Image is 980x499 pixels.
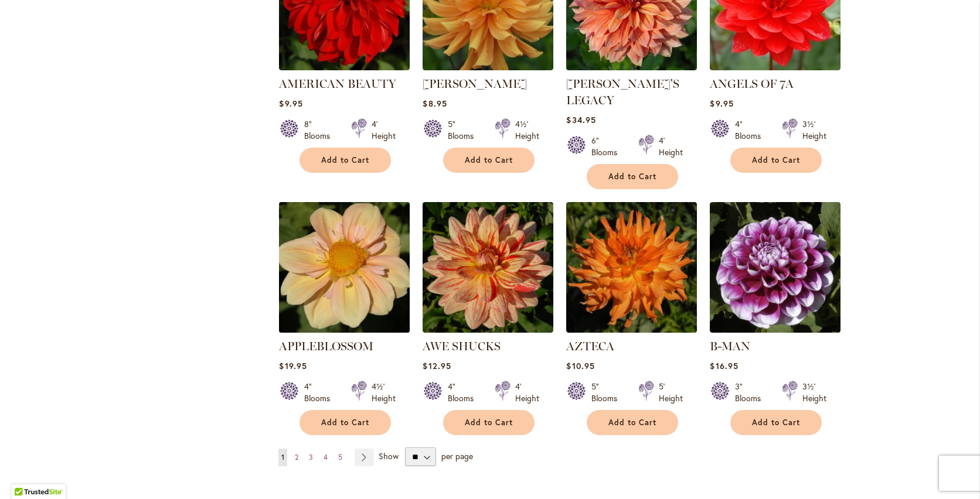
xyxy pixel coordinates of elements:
[752,155,800,165] span: Add to Cart
[465,155,513,165] span: Add to Cart
[710,324,841,335] a: B-MAN
[295,453,298,462] span: 2
[300,410,391,435] button: Add to Cart
[710,360,738,371] span: $16.95
[306,449,316,466] a: 3
[372,118,396,142] div: 4' Height
[423,98,447,109] span: $8.95
[659,381,683,404] div: 5' Height
[338,453,342,462] span: 5
[279,360,307,371] span: $19.95
[566,360,594,371] span: $10.95
[710,339,750,353] a: B-MAN
[443,410,535,435] button: Add to Cart
[372,381,396,404] div: 4½' Height
[465,418,513,428] span: Add to Cart
[321,449,331,466] a: 4
[710,202,841,333] img: B-MAN
[710,98,733,109] span: $9.95
[566,77,679,107] a: [PERSON_NAME]'S LEGACY
[443,148,535,173] button: Add to Cart
[276,199,413,336] img: APPLEBLOSSOM
[281,453,284,462] span: 1
[292,449,301,466] a: 2
[335,449,345,466] a: 5
[423,339,501,353] a: AWE SHUCKS
[591,135,624,158] div: 6" Blooms
[587,164,678,189] button: Add to Cart
[423,202,553,333] img: AWE SHUCKS
[9,457,42,490] iframe: Launch Accessibility Center
[324,453,328,462] span: 4
[566,202,697,333] img: AZTECA
[379,450,399,462] span: Show
[659,135,683,158] div: 4' Height
[802,118,826,142] div: 3½' Height
[802,381,826,404] div: 3½' Height
[566,324,697,335] a: AZTECA
[423,324,553,335] a: AWE SHUCKS
[730,410,822,435] button: Add to Cart
[710,77,794,91] a: ANGELS OF 7A
[515,381,539,404] div: 4' Height
[321,418,369,428] span: Add to Cart
[448,118,481,142] div: 5" Blooms
[735,118,768,142] div: 4" Blooms
[710,61,841,73] a: ANGELS OF 7A
[279,339,373,353] a: APPLEBLOSSOM
[566,339,614,353] a: AZTECA
[608,172,656,182] span: Add to Cart
[448,381,481,404] div: 4" Blooms
[608,418,656,428] span: Add to Cart
[423,61,553,73] a: ANDREW CHARLES
[279,98,302,109] span: $9.95
[309,453,313,462] span: 3
[566,61,697,73] a: Andy's Legacy
[441,450,473,462] span: per page
[730,148,822,173] button: Add to Cart
[515,118,539,142] div: 4½' Height
[591,381,624,404] div: 5" Blooms
[304,381,337,404] div: 4" Blooms
[735,381,768,404] div: 3" Blooms
[566,114,596,125] span: $34.95
[587,410,678,435] button: Add to Cart
[279,77,396,91] a: AMERICAN BEAUTY
[304,118,337,142] div: 8" Blooms
[300,148,391,173] button: Add to Cart
[279,324,410,335] a: APPLEBLOSSOM
[279,61,410,73] a: AMERICAN BEAUTY
[423,360,451,371] span: $12.95
[423,77,527,91] a: [PERSON_NAME]
[321,155,369,165] span: Add to Cart
[752,418,800,428] span: Add to Cart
